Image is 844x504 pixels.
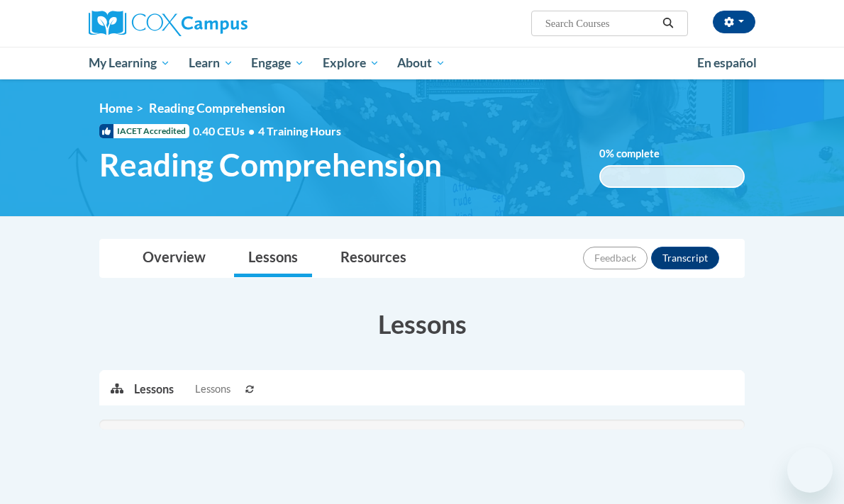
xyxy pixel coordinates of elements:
[78,47,766,79] div: Main menu
[599,146,681,162] label: % complete
[688,48,766,78] a: En español
[397,55,445,72] span: About
[89,55,170,72] span: My Learning
[248,124,255,138] span: •
[99,101,133,116] a: Home
[234,240,312,277] a: Lessons
[242,47,313,79] a: Engage
[149,101,285,116] span: Reading Comprehension
[713,11,755,33] button: Account Settings
[389,47,455,79] a: About
[99,146,442,184] span: Reading Comprehension
[599,147,606,159] span: 0
[583,247,648,269] button: Feedback
[79,47,179,79] a: My Learning
[313,47,389,79] a: Explore
[787,447,833,493] iframe: Button to launch messaging window
[251,55,304,72] span: Engage
[89,11,248,36] img: Cox Campus
[134,381,174,397] p: Lessons
[326,240,421,277] a: Resources
[179,47,243,79] a: Learn
[258,124,341,138] span: 4 Training Hours
[189,55,233,72] span: Learn
[99,124,189,138] span: IACET Accredited
[323,55,379,72] span: Explore
[195,381,231,397] span: Lessons
[193,123,258,139] span: 0.40 CEUs
[99,306,745,342] h3: Lessons
[544,15,657,32] input: Search Courses
[128,240,220,277] a: Overview
[657,15,679,32] button: Search
[697,55,757,70] span: En español
[651,247,719,269] button: Transcript
[89,11,296,36] a: Cox Campus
